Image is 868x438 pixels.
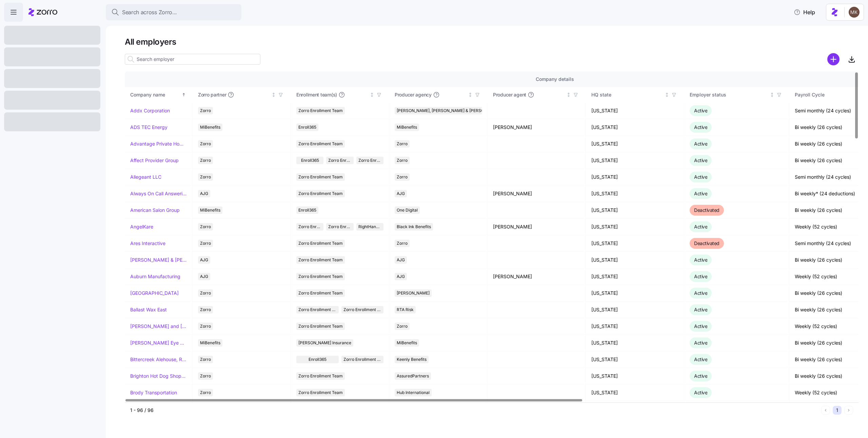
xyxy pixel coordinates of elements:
th: Enrollment team(s)Not sorted [291,87,389,103]
span: Deactivated [694,240,719,246]
svg: add icon [827,53,840,65]
td: [US_STATE] [586,318,684,335]
span: Zorro Enrollment Team [298,256,343,264]
td: [PERSON_NAME] [488,268,586,285]
span: Enroll365 [298,206,316,214]
span: AJG [397,190,405,197]
span: Zorro [397,240,408,247]
td: [PERSON_NAME] [488,119,586,136]
th: Producer agentNot sorted [488,87,586,103]
span: Active [694,257,707,263]
a: [PERSON_NAME] & [PERSON_NAME]'s [130,257,187,263]
span: Zorro [397,140,408,148]
span: Zorro [200,372,211,380]
span: Zorro Enrollment Team [298,323,343,330]
td: [US_STATE] [586,219,684,235]
span: Active [694,108,707,113]
span: AJG [397,256,405,264]
span: MiBenefits [397,339,417,347]
span: Zorro [200,289,211,297]
button: Previous page [821,406,830,415]
span: Active [694,174,707,180]
div: Payroll Cycle [795,91,867,98]
div: Not sorted [468,92,473,97]
a: Auburn Manufacturing [130,273,180,280]
span: Black Ink Benefits [397,223,431,231]
span: Zorro [200,323,211,330]
span: Active [694,390,707,395]
span: Zorro [397,157,408,164]
span: Zorro Enrollment Experts [328,223,351,231]
span: Zorro [200,140,211,148]
div: Company name [130,91,180,98]
td: [US_STATE] [586,152,684,169]
div: HQ state [591,91,663,98]
td: [US_STATE] [586,385,684,401]
span: Zorro Enrollment Team [343,356,382,363]
span: AJG [200,256,208,264]
span: Hub International [397,389,430,396]
a: [PERSON_NAME] Eye Associates [130,340,187,346]
span: Zorro Enrollment Team [298,173,343,181]
span: Producer agency [395,91,432,98]
span: Enroll365 [309,356,327,363]
a: Always On Call Answering Service [130,190,187,197]
span: Zorro Enrollment Team [298,372,343,380]
span: Zorro Enrollment Team [298,306,337,313]
td: [US_STATE] [586,119,684,136]
button: Help [788,5,821,19]
a: ADS TEC Energy [130,124,167,131]
span: Enrollment team(s) [296,91,337,98]
span: Zorro Enrollment Team [298,289,343,297]
a: Bittercreek Alehouse, Red Feather Lounge, Diablo & Sons Saloon [130,356,187,363]
a: Addx Corporation [130,107,170,114]
th: HQ stateNot sorted [586,87,684,103]
span: [PERSON_NAME] [397,289,430,297]
div: Employer status [690,91,768,98]
div: 1 - 96 / 96 [130,407,818,414]
td: [US_STATE] [586,351,684,368]
span: Active [694,356,707,362]
span: Zorro [200,107,211,114]
span: Zorro [200,306,211,313]
div: Sorted ascending [181,92,186,97]
td: [US_STATE] [586,103,684,119]
td: [US_STATE] [586,235,684,252]
span: Zorro Enrollment Team [298,223,321,231]
span: Enroll365 [301,157,319,164]
button: Next page [844,406,853,415]
span: Zorro [200,173,211,181]
div: Not sorted [770,92,774,97]
span: AssuredPartners [397,372,429,380]
span: One Digital [397,206,418,214]
td: [US_STATE] [586,185,684,202]
span: Zorro Enrollment Team [298,190,343,197]
span: Active [694,290,707,296]
span: Zorro Enrollment Team [298,389,343,396]
span: MiBenefits [397,124,417,131]
span: Active [694,141,707,147]
a: Brody Transportation [130,389,177,396]
span: Zorro Enrollment Team [298,240,343,247]
span: Search across Zorro... [122,8,177,17]
a: Ballast Wax East [130,306,167,313]
button: Search across Zorro... [106,4,241,20]
span: AJG [200,190,208,197]
td: [PERSON_NAME] [488,219,586,235]
span: Help [794,8,815,16]
span: Zorro [200,223,211,231]
span: Zorro [397,173,408,181]
a: Affect Provider Group [130,157,179,164]
span: [PERSON_NAME] Insurance [298,339,351,347]
span: Zorro Enrollment Team [298,140,343,148]
span: Zorro Enrollment Experts [343,306,382,313]
span: MiBenefits [200,339,220,347]
h1: All employers [125,37,859,47]
span: Zorro Enrollment Team [298,273,343,280]
td: [US_STATE] [586,169,684,185]
input: Search employer [125,54,260,65]
td: [US_STATE] [586,285,684,302]
span: RightHandMan Financial [358,223,381,231]
span: AJG [397,273,405,280]
span: Zorro Enrollment Team [328,157,351,164]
